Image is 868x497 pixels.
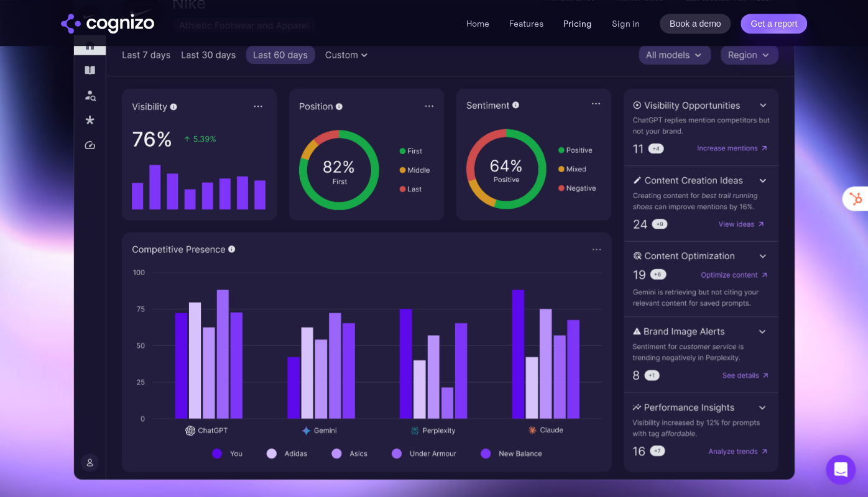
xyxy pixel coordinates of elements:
img: cognizo logo [61,14,154,34]
a: Get a report [741,14,807,34]
div: Open Intercom Messenger [826,455,856,485]
a: Pricing [563,18,592,29]
a: Book a demo [660,14,731,34]
a: Home [466,18,489,29]
a: Sign in [612,16,640,31]
a: Features [509,18,543,29]
a: home [61,14,154,34]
